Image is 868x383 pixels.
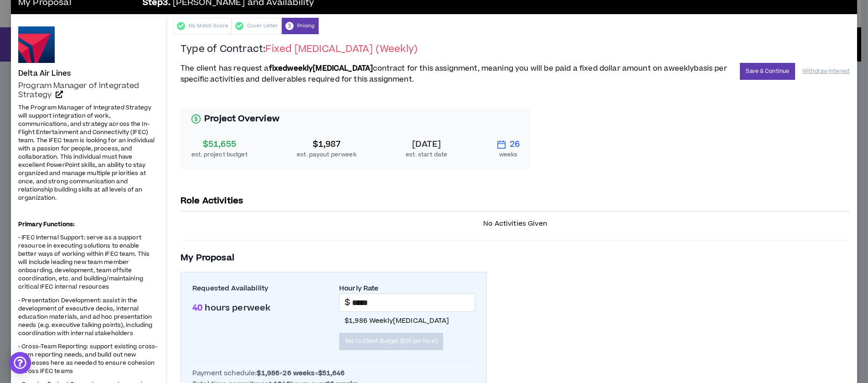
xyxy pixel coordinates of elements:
[497,151,520,158] div: weeks
[18,342,157,375] span: • Cross-Team Reporting: support existing cross-team reporting needs, and build out new processes ...
[18,296,152,337] span: • Presentation Development: assist in the development of executive decks, internal education mate...
[192,369,475,378] div: Payment schedule: × =
[232,18,282,34] div: Cover Letter
[181,252,850,264] h3: My Proposal
[181,43,850,63] h2: Type of Contract:
[802,63,850,79] button: Withdraw Interest
[318,368,345,378] b: $51,646
[173,18,232,34] div: My Match Score
[18,80,139,100] span: Program Manager of Integrated Strategy
[181,63,727,84] span: The client has request a contract for this assignment, meaning you will be paid a fixed dollar am...
[265,42,418,56] span: Fixed [MEDICAL_DATA] ( Weekly )
[181,191,850,211] p: Role Activities
[497,140,506,149] span: calendar
[191,138,248,151] div: $51,655
[18,81,159,99] a: Program Manager of Integrated Strategy
[192,302,205,314] span: 40
[181,219,850,229] p: No Activities Given
[257,368,279,378] b: $1,986
[297,138,356,151] div: $1,987
[740,63,795,80] button: Save & Continue
[192,299,328,317] p: hours per week
[297,151,356,158] div: est. payout per week
[339,284,475,294] label: Hourly Rate
[406,138,447,151] div: [DATE]
[339,316,475,326] p: $1,986 weekly [MEDICAL_DATA]
[18,69,71,78] h4: Delta Air Lines
[9,352,31,374] div: Open Intercom Messenger
[339,333,443,350] button: Set to Client Budget ($50 per hour)
[191,151,248,158] div: est. project budget
[192,284,328,294] label: Requested Availability
[283,368,315,378] b: 26 weeks
[191,114,201,124] span: dollar
[497,138,520,151] div: 26
[191,113,520,125] h3: Project Overview
[18,233,150,291] span: • IFEC Internal Support: serve as a support resource in executing solutions to enable better ways...
[406,151,447,158] div: est. start date
[18,104,155,202] span: The Program Manager of Integrated Strategy will support integration of work, communications, and ...
[269,63,373,73] b: fixed weekly [MEDICAL_DATA]
[18,220,74,228] strong: Primary Functions:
